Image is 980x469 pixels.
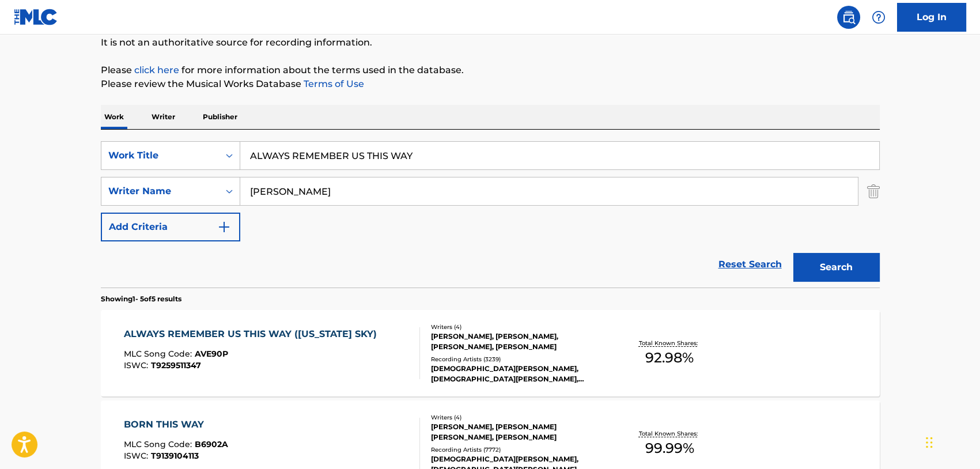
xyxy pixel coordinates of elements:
[101,63,880,77] p: Please for more information about the terms used in the database.
[867,6,890,29] div: Help
[922,414,980,469] div: チャットウィジェット
[124,327,383,341] div: ALWAYS REMEMBER US THIS WAY ([US_STATE] SKY)
[713,252,788,277] a: Reset Search
[645,347,694,368] span: 92.98 %
[837,6,860,29] a: Public Search
[151,451,199,461] span: T9139104113
[101,294,181,304] p: Showing 1 - 5 of 5 results
[124,349,195,359] span: MLC Song Code :
[151,360,201,370] span: T9259511347
[124,418,228,432] div: BORN THIS WAY
[195,349,228,359] span: AVE90P
[199,105,241,129] p: Publisher
[793,253,880,282] button: Search
[14,9,58,25] img: MLC Logo
[101,310,880,396] a: ALWAYS REMEMBER US THIS WAY ([US_STATE] SKY)MLC Song Code:AVE90PISWC:T9259511347Writers (4)[PERSO...
[872,10,886,24] img: help
[897,3,966,32] a: Log In
[101,105,127,129] p: Work
[195,439,228,449] span: B6902A
[431,413,605,422] div: Writers ( 4 )
[108,184,212,198] div: Writer Name
[639,339,701,347] p: Total Known Shares:
[867,177,880,206] img: Delete Criterion
[431,331,605,352] div: [PERSON_NAME], [PERSON_NAME], [PERSON_NAME], [PERSON_NAME]
[101,77,880,91] p: Please review the Musical Works Database
[134,65,179,75] a: click here
[431,445,605,454] div: Recording Artists ( 7772 )
[148,105,179,129] p: Writer
[124,360,151,370] span: ISWC :
[922,414,980,469] iframe: Chat Widget
[217,220,231,234] img: 9d2ae6d4665cec9f34b9.svg
[645,438,694,459] span: 99.99 %
[842,10,856,24] img: search
[431,422,605,442] div: [PERSON_NAME], [PERSON_NAME] [PERSON_NAME], [PERSON_NAME]
[101,36,880,50] p: It is not an authoritative source for recording information.
[124,451,151,461] span: ISWC :
[431,355,605,364] div: Recording Artists ( 3239 )
[101,141,880,288] form: Search Form
[124,439,195,449] span: MLC Song Code :
[108,149,212,162] div: Work Title
[639,429,701,438] p: Total Known Shares:
[301,78,364,89] a: Terms of Use
[431,323,605,331] div: Writers ( 4 )
[926,425,933,460] div: ドラッグ
[431,364,605,384] div: [DEMOGRAPHIC_DATA][PERSON_NAME], [DEMOGRAPHIC_DATA][PERSON_NAME], [DEMOGRAPHIC_DATA][PERSON_NAME]...
[101,213,240,241] button: Add Criteria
